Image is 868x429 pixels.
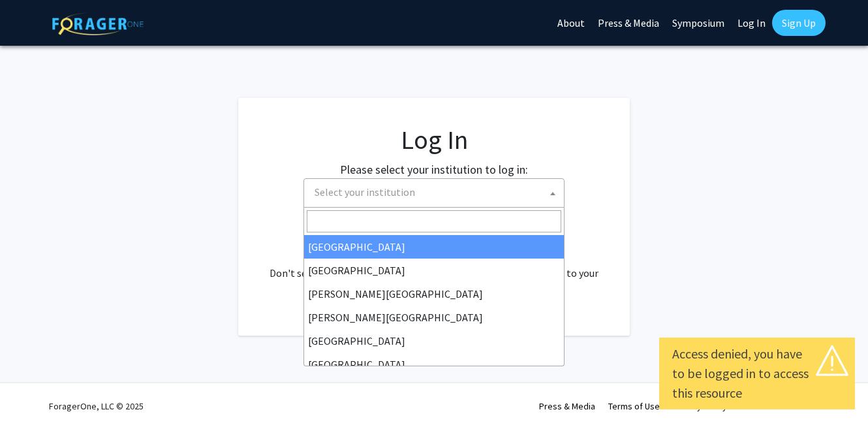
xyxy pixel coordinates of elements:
[304,259,564,282] li: [GEOGRAPHIC_DATA]
[304,329,564,353] li: [GEOGRAPHIC_DATA]
[304,235,564,259] li: [GEOGRAPHIC_DATA]
[309,179,564,206] span: Select your institution
[264,234,604,296] div: No account? . Don't see your institution? about bringing ForagerOne to your institution.
[672,344,842,403] div: Access denied, you have to be logged in to access this resource
[264,124,604,155] h1: Log In
[340,161,528,178] label: Please select your institution to log in:
[304,353,564,376] li: [GEOGRAPHIC_DATA]
[813,370,858,419] iframe: Chat
[304,282,564,306] li: [PERSON_NAME][GEOGRAPHIC_DATA]
[303,178,565,208] span: Select your institution
[304,306,564,329] li: [PERSON_NAME][GEOGRAPHIC_DATA]
[307,210,561,232] input: Search
[608,400,660,412] a: Terms of Use
[52,12,144,35] img: ForagerOne Logo
[49,383,144,429] div: ForagerOne, LLC © 2025
[315,185,415,199] span: Select your institution
[539,400,595,412] a: Press & Media
[772,10,826,36] a: Sign Up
